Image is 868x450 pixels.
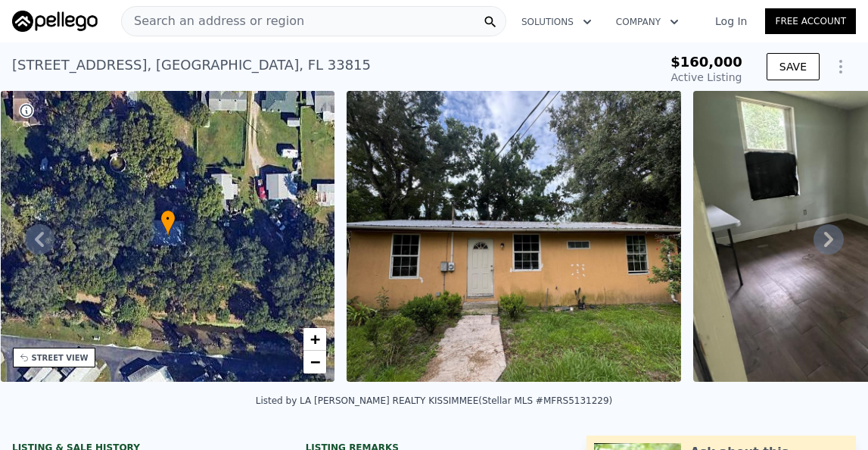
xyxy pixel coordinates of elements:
[256,395,613,406] div: Listed by LA [PERSON_NAME] REALTY KISSIMMEE (Stellar MLS #MFRS5131229)
[670,54,742,70] span: $160,000
[303,328,326,351] a: Zoom in
[12,11,98,32] img: Pellego
[767,53,820,80] button: SAVE
[697,14,765,29] a: Log In
[509,8,604,36] button: Solutions
[826,52,856,82] button: Show Options
[765,8,856,34] a: Free Account
[122,12,304,30] span: Search an address or region
[310,352,320,371] span: −
[604,8,691,36] button: Company
[12,55,371,76] div: [STREET_ADDRESS] , [GEOGRAPHIC_DATA] , FL 33815
[310,330,320,348] span: +
[160,212,176,226] span: •
[32,352,89,364] div: STREET VIEW
[347,91,681,382] img: Sale: 167205319 Parcel: 31746950
[303,351,326,373] a: Zoom out
[160,210,176,236] div: •
[671,71,742,83] span: Active Listing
